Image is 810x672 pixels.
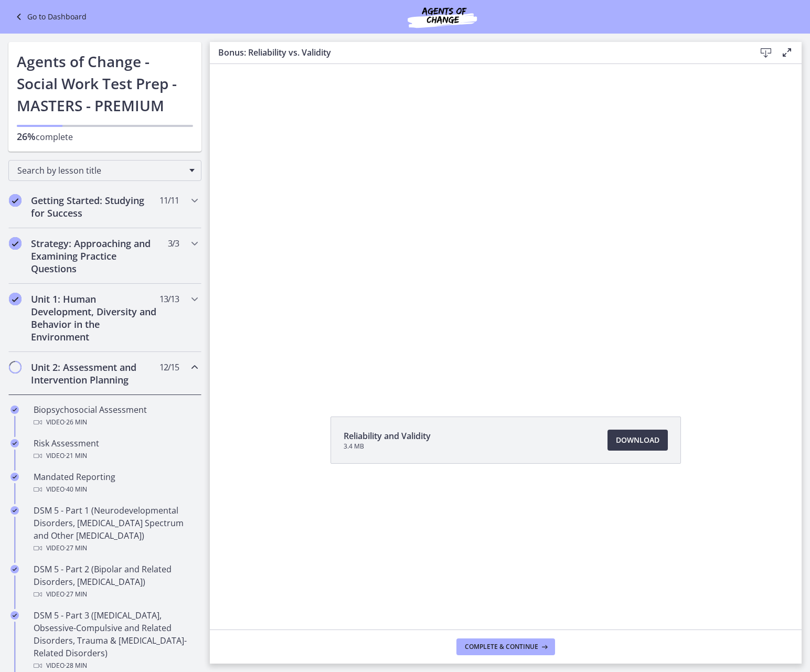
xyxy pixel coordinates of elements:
[10,506,19,515] i: Completed
[168,237,179,250] span: 3 / 3
[65,416,87,429] span: · 26 min
[17,165,184,176] span: Search by lesson title
[344,442,431,451] span: 3.4 MB
[65,542,87,554] span: · 27 min
[34,450,197,462] div: Video
[10,611,19,620] i: Completed
[607,430,668,451] a: Download
[9,194,22,207] i: Completed
[65,659,87,672] span: · 28 min
[9,293,22,305] i: Completed
[218,46,739,59] h3: Bonus: Reliability vs. Validity
[8,160,201,181] div: Search by lesson title
[13,10,87,23] a: Go to Dashboard
[10,406,19,414] i: Completed
[210,64,802,392] iframe: Video Lesson
[65,483,87,496] span: · 40 min
[34,403,197,429] div: Biopsychosocial Assessment
[456,638,555,655] button: Complete & continue
[17,130,193,143] p: complete
[31,237,159,275] h2: Strategy: Approaching and Examining Practice Questions
[17,50,193,116] h1: Agents of Change - Social Work Test Prep - MASTERS - PREMIUM
[34,471,197,496] div: Mandated Reporting
[34,659,197,672] div: Video
[31,194,159,219] h2: Getting Started: Studying for Success
[9,237,22,250] i: Completed
[159,293,179,305] span: 13 / 13
[159,361,179,374] span: 12 / 15
[65,450,87,462] span: · 21 min
[10,473,19,481] i: Completed
[10,439,19,447] i: Completed
[465,643,538,651] span: Complete & continue
[31,361,159,386] h2: Unit 2: Assessment and Intervention Planning
[34,437,197,462] div: Risk Assessment
[344,430,431,442] span: Reliability and Validity
[34,483,197,496] div: Video
[379,4,505,29] img: Agents of Change
[34,416,197,429] div: Video
[159,194,179,207] span: 11 / 11
[616,434,659,446] span: Download
[10,565,19,573] i: Completed
[65,588,87,601] span: · 27 min
[31,293,159,343] h2: Unit 1: Human Development, Diversity and Behavior in the Environment
[34,504,197,554] div: DSM 5 - Part 1 (Neurodevelopmental Disorders, [MEDICAL_DATA] Spectrum and Other [MEDICAL_DATA])
[34,609,197,672] div: DSM 5 - Part 3 ([MEDICAL_DATA], Obsessive-Compulsive and Related Disorders, Trauma & [MEDICAL_DAT...
[34,542,197,554] div: Video
[34,563,197,601] div: DSM 5 - Part 2 (Bipolar and Related Disorders, [MEDICAL_DATA])
[34,588,197,601] div: Video
[17,130,36,143] span: 26%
